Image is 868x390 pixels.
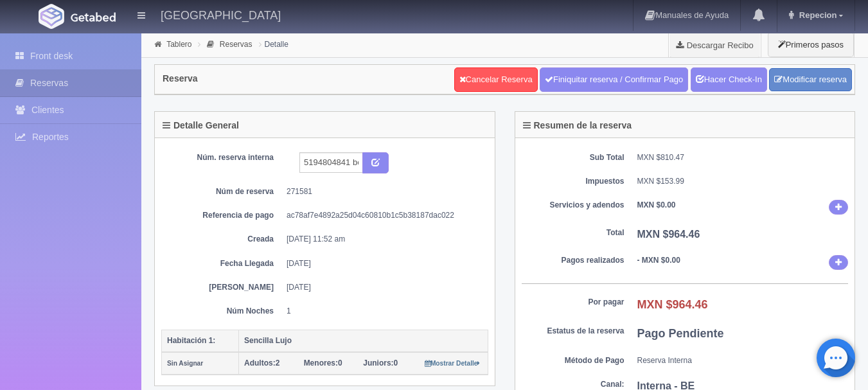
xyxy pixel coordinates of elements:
img: Getabed [71,12,116,22]
dd: ac78af7e4892a25d04c60810b1c5b38187dac022 [287,210,479,221]
dt: Creada [171,234,274,245]
a: Finiquitar reserva / Confirmar Pago [540,67,688,92]
dd: [DATE] [287,258,479,269]
dt: Por pagar [522,297,624,308]
strong: Adultos: [244,359,276,368]
a: Tablero [166,40,191,49]
a: Reservas [220,40,252,49]
dt: Núm Noches [171,306,274,317]
button: Primeros pasos [768,32,854,57]
small: Mostrar Detalle [425,360,481,367]
dd: 271581 [287,186,479,197]
dt: Sub Total [522,152,624,163]
b: MXN $0.00 [637,200,676,209]
b: - MXN $0.00 [637,256,680,265]
a: Mostrar Detalle [425,359,481,368]
b: Habitación 1: [167,336,215,345]
dt: Método de Pago [522,355,624,366]
dd: Reserva Interna [637,355,849,366]
img: Getabed [39,4,64,29]
strong: Juniors: [363,359,393,368]
dt: Total [522,227,624,238]
a: Modificar reserva [769,68,852,92]
a: Hacer Check-In [691,67,767,92]
h4: [GEOGRAPHIC_DATA] [161,6,281,22]
dt: Impuestos [522,176,624,187]
dt: Núm de reserva [171,186,274,197]
li: Detalle [256,38,292,50]
small: Sin Asignar [167,360,203,367]
dd: [DATE] [287,282,479,293]
dt: Referencia de pago [171,210,274,221]
dd: MXN $153.99 [637,176,849,187]
h4: Reserva [163,74,198,84]
dt: Pagos realizados [522,255,624,266]
h4: Resumen de la reserva [523,121,632,130]
dd: MXN $810.47 [637,152,849,163]
dt: [PERSON_NAME] [171,282,274,293]
h4: Detalle General [163,121,239,130]
span: 0 [304,359,342,368]
strong: Menores: [304,359,338,368]
th: Sencilla Lujo [239,330,488,352]
dd: 1 [287,306,479,317]
dt: Servicios y adendos [522,200,624,211]
dt: Estatus de la reserva [522,326,624,337]
span: Repecion [796,10,837,20]
dt: Canal: [522,379,624,390]
dt: Fecha Llegada [171,258,274,269]
dt: Núm. reserva interna [171,152,274,163]
b: MXN $964.46 [637,229,700,240]
span: 2 [244,359,279,368]
a: Cancelar Reserva [454,67,538,92]
b: Pago Pendiente [637,327,724,340]
a: Descargar Recibo [669,32,761,58]
dd: [DATE] 11:52 am [287,234,479,245]
b: MXN $964.46 [637,298,708,311]
span: 0 [363,359,398,368]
